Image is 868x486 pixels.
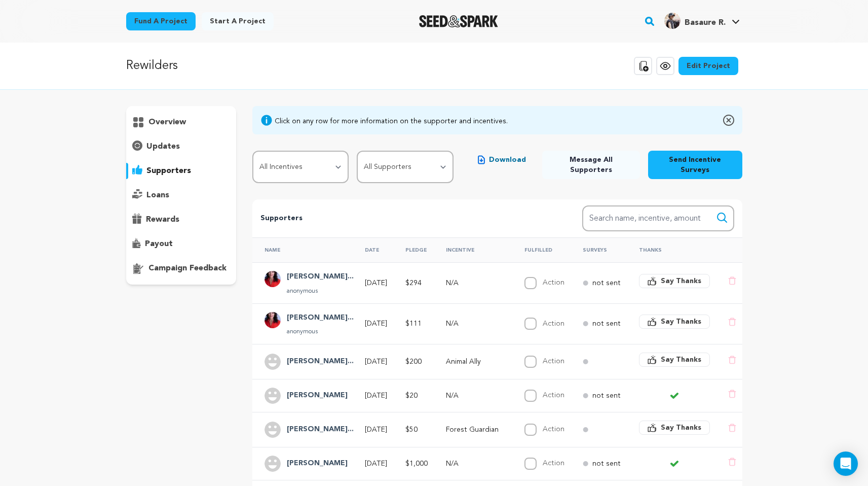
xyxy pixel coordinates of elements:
th: Thanks [627,237,716,262]
p: campaign feedback [148,262,227,274]
button: Say Thanks [639,274,710,288]
span: Say Thanks [661,423,701,433]
button: supporters [126,163,237,179]
p: not sent [592,319,621,329]
img: Seed&Spark Logo Dark Mode [419,15,499,27]
p: [DATE] [365,357,387,367]
label: Action [543,392,564,399]
p: not sent [592,278,621,288]
span: Say Thanks [661,355,701,365]
p: loans [146,189,169,201]
p: [DATE] [365,391,387,401]
span: $20 [405,392,418,399]
p: [DATE] [365,319,387,329]
button: rewards [126,212,237,228]
p: not sent [592,459,621,469]
th: Fulfilled [512,237,571,262]
label: Action [543,460,564,467]
label: Action [543,279,564,286]
span: Say Thanks [661,317,701,327]
img: 720a3f71b7ba1c2c.jpg [265,271,281,287]
h4: Jessica de Jarnette [287,356,354,368]
span: Download [489,155,526,165]
th: Date [353,237,393,262]
a: Fund a project [126,12,196,30]
h4: Natalie Conneely [287,271,354,283]
p: [DATE] [365,425,387,435]
p: anonymous [287,328,354,336]
p: N/A [446,319,506,329]
th: Name [252,237,352,262]
h4: Emilien Marchand [287,424,354,436]
p: rewards [146,214,179,226]
img: f99cc5c1b64b19ee.jpg [664,13,681,29]
th: Incentive [434,237,512,262]
input: Search name, incentive, amount [582,205,734,231]
a: Edit Project [678,57,738,75]
span: $50 [405,426,418,433]
div: Basaure R.'s Profile [664,13,726,29]
a: Basaure R.'s Profile [662,11,742,29]
span: Message All Supporters [550,155,632,175]
th: Surveys [571,237,627,262]
h4: Angie Chan [287,390,348,402]
button: Send Incentive Surveys [648,151,742,179]
p: Supporters [260,213,549,225]
button: Download [470,151,534,169]
img: user.png [265,388,281,404]
p: updates [146,141,180,153]
p: [DATE] [365,278,387,288]
p: [DATE] [365,459,387,469]
p: overview [148,116,186,128]
p: Animal Ally [446,357,506,367]
label: Action [543,358,564,365]
button: loans [126,187,237,203]
button: overview [126,114,237,130]
div: Click on any row for more information on the supporter and incentives. [275,116,508,126]
div: Open Intercom Messenger [834,452,858,476]
p: anonymous [287,287,354,295]
img: 720a3f71b7ba1c2c.jpg [265,312,281,328]
button: Say Thanks [639,421,710,435]
span: $294 [405,280,422,287]
img: close-o.svg [723,114,734,126]
p: payout [145,238,173,250]
button: payout [126,236,237,252]
th: Pledge [393,237,434,262]
button: Say Thanks [639,315,710,329]
button: Message All Supporters [542,151,640,179]
img: user.png [265,456,281,472]
span: Say Thanks [661,276,701,286]
label: Action [543,426,564,433]
span: Basaure R.'s Profile [662,11,742,32]
button: campaign feedback [126,260,237,276]
h4: Natalie Conneely [287,312,354,324]
img: user.png [265,354,281,370]
label: Action [543,320,564,327]
p: N/A [446,391,506,401]
a: Seed&Spark Homepage [419,15,499,27]
p: Forest Guardian [446,425,506,435]
span: $111 [405,320,422,327]
span: Basaure R. [685,19,726,27]
p: N/A [446,459,506,469]
h4: David Allen [287,458,348,470]
p: supporters [146,165,191,177]
p: not sent [592,391,621,401]
p: Rewilders [126,57,178,75]
span: $1,000 [405,460,428,467]
a: Start a project [202,12,274,30]
img: user.png [265,422,281,438]
button: Say Thanks [639,353,710,367]
p: N/A [446,278,506,288]
span: $200 [405,358,422,365]
button: updates [126,138,237,155]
